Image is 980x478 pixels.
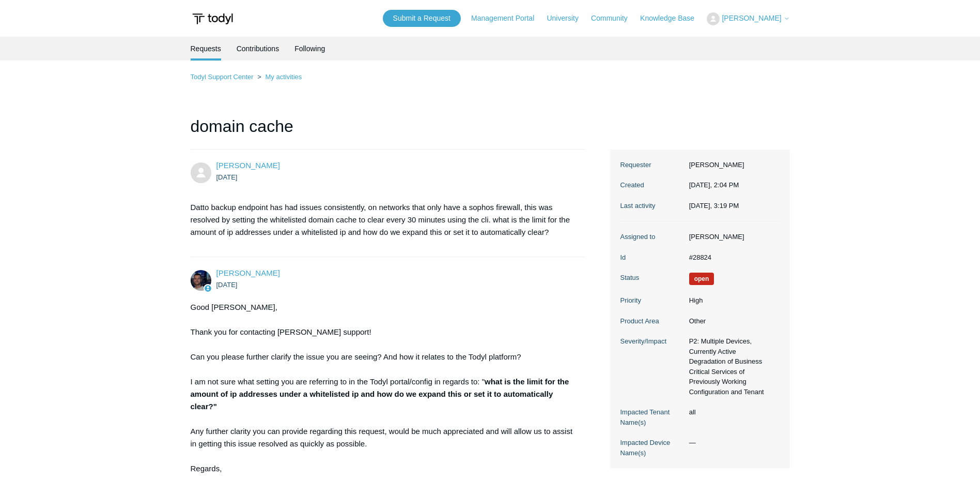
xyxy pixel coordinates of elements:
dt: Impacted Tenant Name(s) [620,407,684,427]
time: 10/09/2025, 14:04 [216,173,238,181]
a: My activities [265,73,302,81]
span: Connor Davis [216,268,280,277]
li: My activities [255,73,302,81]
dt: Assigned to [620,232,684,242]
span: [PERSON_NAME] [722,14,781,22]
li: Requests [191,37,221,61]
dd: [PERSON_NAME] [684,232,780,242]
time: 10/10/2025, 15:19 [689,202,739,210]
li: Todyl Support Center [191,73,256,81]
dd: P2: Multiple Devices, Currently Active Degradation of Business Critical Services of Previously Wo... [684,336,780,397]
dt: Requester [620,160,684,170]
strong: what is the limit for the amount of ip addresses under a whitelisted ip and how do we expand this... [191,377,569,411]
dt: Id [620,252,684,263]
dd: High [684,295,780,306]
a: Submit a Request [383,10,461,27]
dt: Status [620,273,684,283]
dd: — [684,438,780,448]
dd: Other [684,316,780,326]
a: [PERSON_NAME] [216,161,280,170]
img: Todyl Support Center Help Center home page [191,9,235,28]
dd: all [684,407,780,417]
a: Management Portal [471,13,545,24]
dd: #28824 [684,252,780,263]
dt: Created [620,180,684,190]
span: Alic Russell [216,161,280,170]
a: [PERSON_NAME] [216,268,280,277]
dt: Priority [620,295,684,306]
button: [PERSON_NAME] [707,12,789,25]
p: Datto backup endpoint has had issues consistently, on networks that only have a sophos firewall, ... [191,201,576,238]
a: Contributions [237,37,279,61]
time: 10/09/2025, 14:12 [216,281,238,289]
h1: domain cache [191,114,586,150]
time: 10/09/2025, 14:04 [689,181,739,189]
dt: Impacted Device Name(s) [620,438,684,458]
a: University [547,13,588,24]
dt: Last activity [620,201,684,211]
dt: Severity/Impact [620,336,684,347]
a: Knowledge Base [640,13,705,24]
a: Community [591,13,638,24]
a: Todyl Support Center [191,73,254,81]
span: We are working on a response for you [689,273,714,285]
dd: [PERSON_NAME] [684,160,780,170]
a: Following [294,37,325,61]
dt: Product Area [620,316,684,326]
